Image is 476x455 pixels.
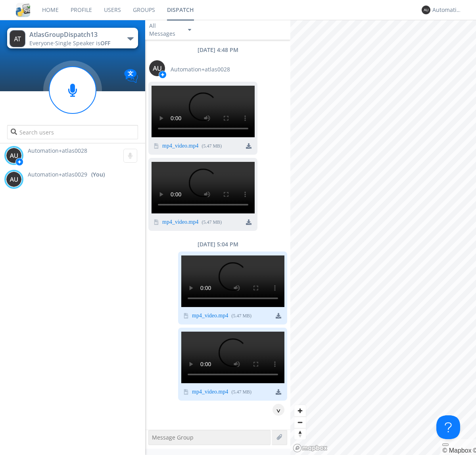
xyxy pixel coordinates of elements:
img: download media button [246,143,251,149]
div: [DATE] 4:48 PM [145,46,290,54]
button: Toggle attribution [442,443,449,446]
span: OFF [100,39,110,47]
img: Translation enabled [124,69,138,83]
a: Mapbox [442,447,471,454]
span: Reset bearing to north [294,428,306,440]
span: Automation+atlas0029 [28,171,87,179]
button: AtlasGroupDispatch13Everyone·Single Speaker isOFF [7,28,138,48]
a: mp4_video.mp4 [162,143,198,150]
img: video icon [154,219,159,225]
img: cddb5a64eb264b2086981ab96f4c1ba7 [16,3,30,17]
img: download media button [246,219,251,225]
img: 373638.png [149,60,165,76]
img: 373638.png [6,148,22,163]
div: ( 5.47 MB ) [231,389,251,395]
span: Automation+atlas0028 [28,147,87,154]
img: 373638.png [422,6,430,14]
span: Single Speaker is [55,39,110,47]
div: Automation+atlas0029 [432,6,462,14]
span: Automation+atlas0028 [171,65,230,73]
input: Search users [7,125,138,139]
div: Everyone · [29,39,119,47]
img: download media button [276,313,281,319]
img: video icon [183,313,189,319]
img: 373638.png [6,171,22,187]
a: mp4_video.mp4 [162,219,198,226]
button: Zoom out [294,417,306,428]
img: caret-down-sm.svg [188,29,191,31]
img: 373638.png [10,30,25,47]
div: (You) [91,171,105,179]
a: mp4_video.mp4 [192,313,228,319]
a: Mapbox logo [293,443,328,453]
div: ( 5.47 MB ) [231,313,251,319]
div: ( 5.47 MB ) [202,219,222,226]
button: Reset bearing to north [294,428,306,440]
div: All Messages [149,22,181,38]
img: video icon [154,143,159,149]
a: mp4_video.mp4 [192,389,228,395]
div: ( 5.47 MB ) [202,143,222,150]
iframe: Toggle Customer Support [436,415,460,439]
button: Zoom in [294,405,306,417]
img: download media button [276,389,281,395]
div: ^ [273,404,284,416]
div: [DATE] 5:04 PM [145,240,290,248]
img: video icon [183,389,189,395]
div: AtlasGroupDispatch13 [29,30,119,39]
